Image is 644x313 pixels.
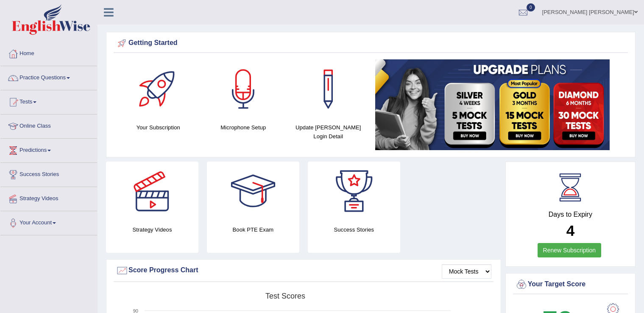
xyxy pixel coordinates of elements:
h4: Microphone Setup [205,123,282,132]
div: Your Target Score [515,278,626,291]
a: Tests [0,90,97,112]
h4: Your Subscription [120,123,197,132]
div: Score Progress Chart [116,264,491,277]
a: Practice Questions [0,66,97,87]
a: Renew Subscription [538,243,602,257]
h4: Strategy Videos [106,225,198,234]
h4: Success Stories [308,225,400,234]
a: Your Account [0,211,97,232]
a: Predictions [0,139,97,160]
a: Success Stories [0,163,97,184]
a: Home [0,42,97,63]
h4: Update [PERSON_NAME] Login Detail [290,123,367,141]
b: 4 [566,222,574,239]
h4: Days to Expiry [515,211,626,218]
a: Strategy Videos [0,187,97,208]
tspan: Test scores [265,292,305,300]
img: small5.jpg [375,59,610,150]
div: Getting Started [116,37,626,50]
h4: Book PTE Exam [207,225,299,234]
span: 0 [527,3,535,11]
a: Online Class [0,115,97,136]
